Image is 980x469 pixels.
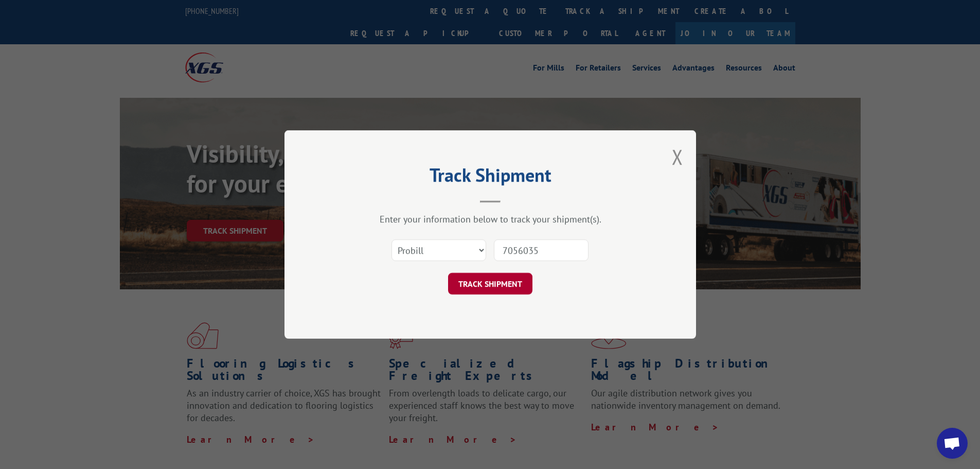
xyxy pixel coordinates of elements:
button: Close modal [672,143,683,170]
input: Number(s) [494,239,589,261]
h2: Track Shipment [336,168,645,187]
div: Enter your information below to track your shipment(s). [336,213,645,225]
div: Open chat [937,428,968,459]
button: TRACK SHIPMENT [448,273,532,294]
